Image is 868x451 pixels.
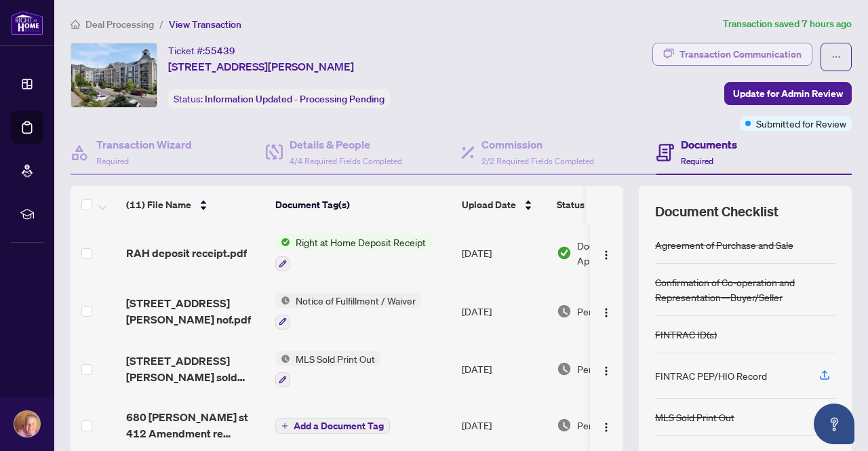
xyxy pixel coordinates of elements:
span: Deal Processing [85,18,154,31]
button: Update for Admin Review [724,82,852,105]
div: Ticket #: [168,43,235,58]
div: Transaction Communication [679,43,802,65]
span: [STREET_ADDRESS][PERSON_NAME] [168,58,354,75]
span: Update for Admin Review [733,83,843,104]
img: Document Status [557,246,572,260]
td: [DATE] [456,224,551,282]
th: (11) File Name [121,186,270,224]
img: Document Status [557,418,572,433]
button: Open asap [814,404,854,444]
span: Pending Review [577,361,645,376]
span: Document Checklist [655,202,778,221]
span: View Transaction [169,18,241,31]
span: 680 [PERSON_NAME] st 412 Amendment re status.pdf [126,409,264,442]
span: Upload Date [462,197,516,212]
span: Notice of Fulfillment / Waiver [290,293,421,308]
span: [STREET_ADDRESS][PERSON_NAME] nof.pdf [126,295,264,328]
div: FINTRAC PEP/HIO Record [655,368,767,383]
span: 2/2 Required Fields Completed [481,156,594,166]
span: MLS Sold Print Out [290,351,380,366]
span: (11) File Name [126,197,191,212]
img: IMG-E12323873_1.jpg [71,43,157,107]
li: / [159,16,163,32]
span: RAH deposit receipt.pdf [126,245,247,261]
button: Add a Document Tag [275,418,390,434]
button: Logo [595,414,617,436]
div: MLS Sold Print Out [655,410,734,425]
div: Agreement of Purchase and Sale [655,237,793,252]
img: Document Status [557,304,572,319]
span: Pending Review [577,418,645,433]
span: 4/4 Required Fields Completed [290,156,402,166]
h4: Transaction Wizard [96,136,192,153]
span: Status [557,197,585,212]
th: Status [551,186,667,224]
span: 55439 [205,45,235,57]
span: plus [281,423,288,429]
h4: Commission [481,136,594,153]
span: Information Updated - Processing Pending [205,93,384,105]
img: Status Icon [275,235,290,250]
img: Status Icon [275,351,290,366]
img: Logo [601,366,612,376]
span: ellipsis [831,52,841,62]
img: Status Icon [275,293,290,308]
span: Document Approved [577,238,661,268]
button: Add a Document Tag [275,416,390,434]
h4: Details & People [290,136,402,153]
span: Right at Home Deposit Receipt [290,235,431,250]
span: Pending Review [577,304,645,319]
img: Profile Icon [14,411,40,437]
span: [STREET_ADDRESS][PERSON_NAME] sold listing.pdf [126,353,264,385]
h4: Documents [681,136,737,153]
button: Logo [595,358,617,380]
img: logo [11,10,43,35]
button: Logo [595,242,617,264]
img: Logo [601,307,612,318]
td: [DATE] [456,282,551,340]
button: Status IconRight at Home Deposit Receipt [275,235,431,271]
button: Status IconMLS Sold Print Out [275,351,380,388]
div: Confirmation of Co-operation and Representation—Buyer/Seller [655,275,835,305]
span: home [71,20,80,29]
div: FINTRAC ID(s) [655,327,717,342]
button: Logo [595,300,617,322]
th: Document Tag(s) [270,186,456,224]
article: Transaction saved 7 hours ago [723,16,852,32]
img: Document Status [557,361,572,376]
span: Required [96,156,129,166]
th: Upload Date [456,186,551,224]
div: Status: [168,90,390,108]
span: Submitted for Review [756,116,846,131]
td: [DATE] [456,340,551,399]
img: Logo [601,422,612,433]
img: Logo [601,250,612,260]
button: Transaction Communication [652,43,812,66]
span: Add a Document Tag [294,421,384,431]
span: Required [681,156,713,166]
button: Status IconNotice of Fulfillment / Waiver [275,293,421,330]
